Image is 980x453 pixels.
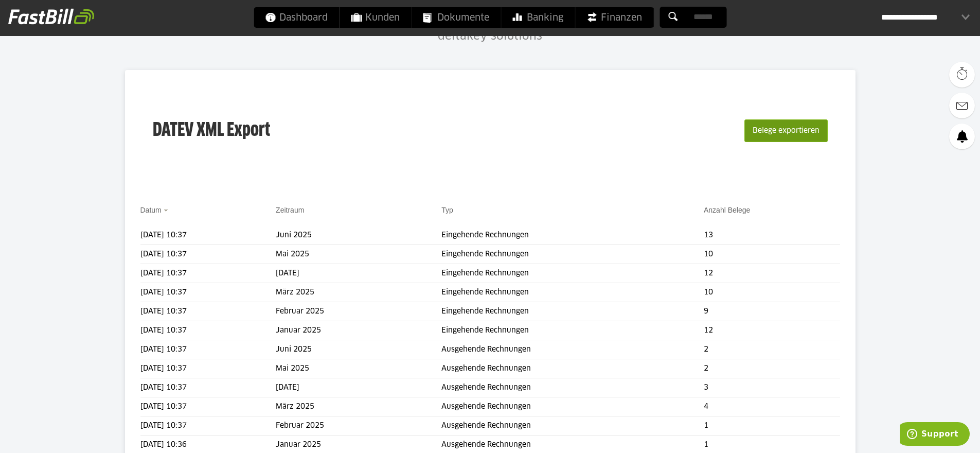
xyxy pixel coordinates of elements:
[140,340,276,359] td: [DATE] 10:37
[423,7,489,28] span: Dokumente
[441,340,704,359] td: Ausgehende Rechnungen
[441,321,704,340] td: Eingehende Rechnungen
[441,206,453,214] a: Typ
[276,397,441,416] td: März 2025
[276,302,441,321] td: Februar 2025
[276,378,441,397] td: [DATE]
[140,416,276,435] td: [DATE] 10:37
[140,245,276,264] td: [DATE] 10:37
[351,7,400,28] span: Kunden
[441,416,704,435] td: Ausgehende Rechnungen
[276,245,441,264] td: Mai 2025
[441,378,704,397] td: Ausgehende Rechnungen
[744,119,828,142] button: Belege exportieren
[140,397,276,416] td: [DATE] 10:37
[254,7,339,28] a: Dashboard
[153,98,270,164] h3: DATEV XML Export
[276,359,441,378] td: Mai 2025
[512,7,563,28] span: Banking
[140,378,276,397] td: [DATE] 10:37
[276,206,304,214] a: Zeitraum
[140,206,162,214] a: Datum
[900,422,970,448] iframe: Öffnet ein Widget, in dem Sie weitere Informationen finden
[704,245,840,264] td: 10
[441,397,704,416] td: Ausgehende Rechnungen
[441,226,704,245] td: Eingehende Rechnungen
[140,264,276,283] td: [DATE] 10:37
[704,359,840,378] td: 2
[441,359,704,378] td: Ausgehende Rechnungen
[140,321,276,340] td: [DATE] 10:37
[276,340,441,359] td: Juni 2025
[501,7,575,28] a: Banking
[140,283,276,302] td: [DATE] 10:37
[704,340,840,359] td: 2
[276,416,441,435] td: Februar 2025
[704,416,840,435] td: 1
[704,321,840,340] td: 12
[704,264,840,283] td: 12
[276,264,441,283] td: [DATE]
[704,226,840,245] td: 13
[441,302,704,321] td: Eingehende Rechnungen
[140,226,276,245] td: [DATE] 10:37
[575,7,653,28] a: Finanzen
[8,8,94,25] img: fastbill_logo_white.png
[164,210,170,212] img: sort_desc.gif
[140,359,276,378] td: [DATE] 10:37
[441,283,704,302] td: Eingehende Rechnungen
[704,206,750,214] a: Anzahl Belege
[140,302,276,321] td: [DATE] 10:37
[704,397,840,416] td: 4
[704,302,840,321] td: 9
[412,7,501,28] a: Dokumente
[441,264,704,283] td: Eingehende Rechnungen
[276,321,441,340] td: Januar 2025
[441,245,704,264] td: Eingehende Rechnungen
[586,7,642,28] span: Finanzen
[276,283,441,302] td: März 2025
[704,378,840,397] td: 3
[340,7,411,28] a: Kunden
[276,226,441,245] td: Juni 2025
[704,283,840,302] td: 10
[265,7,328,28] span: Dashboard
